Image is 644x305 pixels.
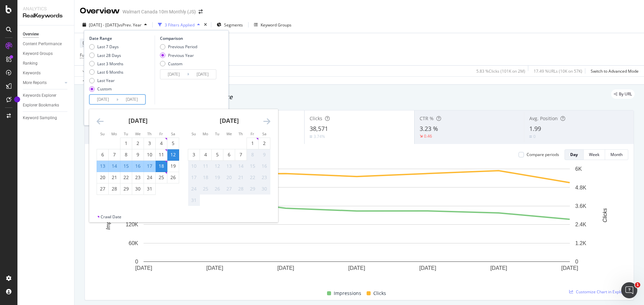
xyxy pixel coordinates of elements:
td: Not available. Sunday, August 31, 2025 [188,195,200,206]
small: Sa [262,131,266,136]
small: We [226,131,232,136]
text: 60K [129,240,139,246]
text: [DATE] [135,265,152,271]
text: 120K [126,222,139,227]
span: Customize Chart in Explorer [576,289,628,295]
td: Not available. Sunday, August 10, 2025 [188,160,200,172]
div: 3.74% [314,134,325,139]
input: End Date [189,70,216,79]
span: Clicks [373,289,386,297]
div: Keywords Explorer [23,92,56,99]
div: More Reports [23,79,47,86]
td: Choose Sunday, July 27, 2025 as your check-in date. It’s available. [97,183,109,195]
div: Custom [160,61,197,67]
div: Keyword Groups [23,50,53,57]
div: Keyword Sampling [23,115,57,122]
div: 19 [167,163,179,169]
td: Selected. Wednesday, July 16, 2025 [132,160,144,172]
div: Keyword Groups [261,22,291,28]
div: 9 [259,151,270,158]
input: Start Date [90,95,116,104]
span: Segments [224,22,243,28]
div: Analytics [23,5,69,12]
td: Not available. Tuesday, August 12, 2025 [212,160,223,172]
text: 0 [575,259,578,264]
text: 3.6K [575,203,586,209]
div: 29 [247,185,258,192]
div: 17 [188,174,200,181]
span: CTR % [420,115,434,122]
td: Choose Tuesday, July 29, 2025 as your check-in date. It’s available. [120,183,132,195]
div: 7 [109,151,120,158]
div: 3 Filters Applied [165,22,195,28]
button: Segments [214,19,246,30]
span: Clicks [310,115,322,122]
span: Avg. Position [529,115,558,122]
td: Choose Wednesday, July 23, 2025 as your check-in date. It’s available. [132,172,144,183]
td: Not available. Monday, August 25, 2025 [200,183,212,195]
text: [DATE] [348,265,365,271]
div: 25 [156,174,167,181]
div: 12 [212,163,223,169]
td: Selected as start date. Saturday, July 12, 2025 [167,149,179,160]
td: Not available. Monday, August 18, 2025 [200,172,212,183]
div: legacy label [611,89,635,99]
div: 4 [156,140,167,147]
div: 28 [109,185,120,192]
td: Choose Monday, July 7, 2025 as your check-in date. It’s available. [109,149,120,160]
a: Content Performance [23,41,69,48]
div: Walmart Canada 10m Monthly (JS) [122,8,196,15]
div: 10 [144,151,155,158]
div: 23 [132,174,144,181]
button: Keyword Groups [251,19,294,30]
div: Previous Period [160,44,197,50]
div: 25 [200,185,211,192]
div: 9 [132,151,144,158]
a: Ranking [23,60,69,67]
div: 10 [188,163,200,169]
a: Keywords Explorer [23,92,69,99]
div: Last 7 Days [97,44,119,50]
div: Week [589,152,599,157]
div: 3 [188,151,200,158]
td: Choose Wednesday, July 9, 2025 as your check-in date. It’s available. [132,149,144,160]
text: [DATE] [277,265,294,271]
div: 29 [120,185,132,192]
td: Selected as end date. Friday, July 18, 2025 [156,160,167,172]
text: [DATE] [206,265,223,271]
div: 22 [120,174,132,181]
div: Custom [97,86,112,92]
div: arrow-right-arrow-left [199,9,203,14]
div: 18 [200,174,211,181]
div: 13 [223,163,235,169]
div: 24 [188,185,200,192]
span: Impressions [334,289,361,297]
td: Choose Tuesday, August 5, 2025 as your check-in date. It’s available. [212,149,223,160]
span: 1.99 [529,125,541,133]
svg: A chart. [90,165,623,282]
button: Week [584,149,605,160]
text: [DATE] [561,265,578,271]
td: Selected. Tuesday, July 15, 2025 [120,160,132,172]
td: Not available. Tuesday, August 19, 2025 [212,172,223,183]
small: Fr [251,131,254,136]
div: Compare periods [527,152,559,157]
div: 20 [223,174,235,181]
td: Not available. Sunday, August 24, 2025 [188,183,200,195]
span: [DATE] - [DATE] [89,22,118,28]
small: Tu [124,131,128,136]
td: Choose Thursday, July 24, 2025 as your check-in date. It’s available. [144,172,156,183]
a: Keyword Sampling [23,115,69,122]
div: 0.46 [424,133,432,139]
div: 15 [247,163,258,169]
button: 3 Filters Applied [155,19,203,30]
div: Custom [89,86,123,92]
text: 6K [575,166,582,172]
div: 1 [247,140,258,147]
td: Not available. Saturday, August 16, 2025 [259,160,270,172]
div: 13 [97,163,108,169]
div: Move backward to switch to the previous month. [97,117,104,126]
div: 5 [167,140,179,147]
small: Sa [171,131,175,136]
